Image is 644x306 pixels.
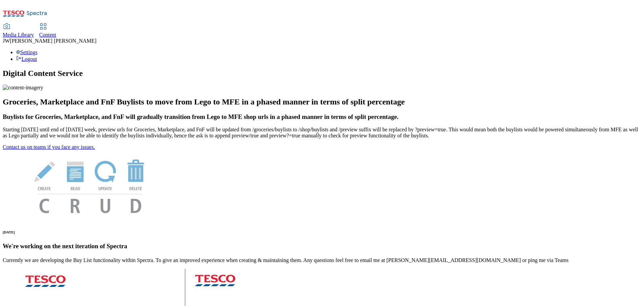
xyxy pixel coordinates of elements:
span: [PERSON_NAME] [PERSON_NAME] [10,38,96,44]
a: Contact us on teams if you face any issues. [3,144,95,150]
img: content-imagery [3,85,43,91]
a: Media Library [3,24,34,38]
span: Media Library [3,32,34,38]
span: Content [39,32,56,38]
a: Settings [16,49,38,55]
p: Currently we are developing the Buy List functionality within Spectra. To give an improved experi... [3,257,641,263]
span: JW [3,38,10,44]
img: News Image [3,150,177,220]
h6: [DATE] [3,230,641,234]
p: Starting [DATE] until end of [DATE] week, preview urls for Groceries, Marketplace, and FnF will b... [3,127,641,139]
h3: Buylists for Groceries, Marketplace, and FnF will gradually transition from Lego to MFE shop urls... [3,113,641,121]
h1: Digital Content Service [3,69,641,78]
h2: Groceries, Marketplace and FnF Buylists to move from Lego to MFE in a phased manner in terms of s... [3,97,641,106]
a: Content [39,24,56,38]
h3: We're working on the next iteration of Spectra [3,243,641,250]
a: Logout [16,56,37,62]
